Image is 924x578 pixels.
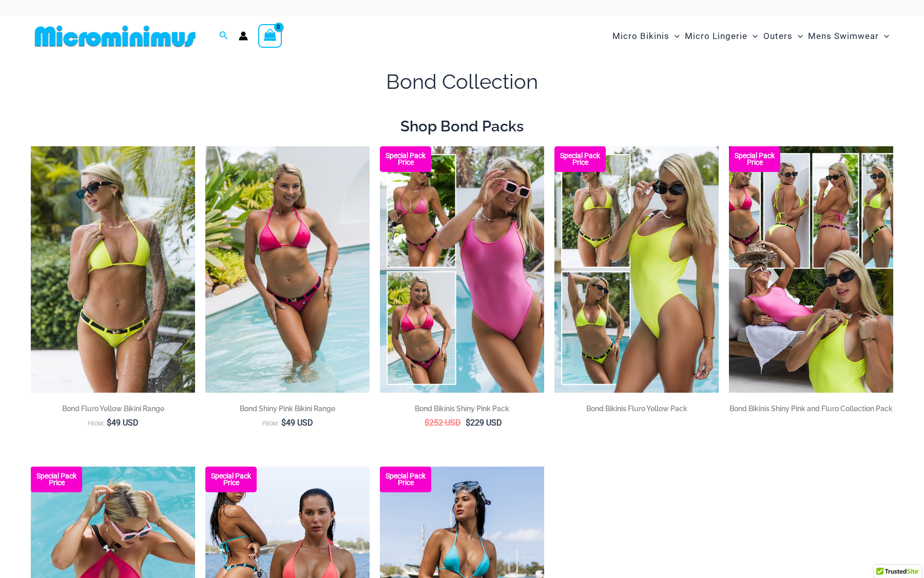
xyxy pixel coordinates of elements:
[380,152,431,166] b: Special Pack Price
[205,146,370,393] img: Bond Shiny Pink 312 Top 285 Cheeky 02v2
[258,24,282,48] a: View Shopping Cart, empty
[262,420,279,427] span: From:
[219,30,228,43] a: Search icon link
[31,67,893,96] h1: Bond Collection
[554,152,606,166] b: Special Pack Price
[31,146,195,393] a: Bond Fluro Yellow 312 Top 285 Cheeky 03Bond Fluro Yellow 312 Top 285 Cheeky 05Bond Fluro Yellow 3...
[31,403,195,414] h2: Bond Fluro Yellow Bikini Range
[554,403,719,414] h2: Bond Bikinis Fluro Yellow Pack
[808,23,879,49] span: Mens Swimwear
[380,403,544,414] h2: Bond Bikinis Shiny Pink Pack
[554,146,719,393] img: Bond Bikinis Fluro Yellow Pack
[729,152,780,166] b: Special Pack Price
[793,23,803,49] span: Menu Toggle
[425,418,429,428] span: $
[729,146,893,393] img: Bond Bikinis Shiny Pink and Fluro Collection Pack
[31,146,195,393] img: Bond Fluro Yellow 312 Top 285 Cheeky 03
[281,418,286,428] span: $
[205,403,370,417] a: Bond Shiny Pink Bikini Range
[380,146,544,393] img: Bond Bikinis Shiny Pink Pack
[205,146,370,393] a: Bond Shiny Pink 312 Top 285 Cheeky 02v2Bond Shiny Pink 312 Top 492 Thong 03Bond Shiny Pink 312 To...
[205,403,370,414] h2: Bond Shiny Pink Bikini Range
[107,418,139,428] bdi: 49 USD
[31,403,195,417] a: Bond Fluro Yellow Bikini Range
[31,117,893,136] h2: Shop Bond Packs
[88,420,104,427] span: From:
[763,23,793,49] span: Outers
[879,23,889,49] span: Menu Toggle
[761,21,805,52] a: OutersMenu ToggleMenu Toggle
[31,25,200,48] img: MM SHOP LOGO FLAT
[31,473,82,486] b: Special Pack Price
[805,21,892,52] a: Mens SwimwearMenu ToggleMenu Toggle
[610,21,682,52] a: Micro BikinisMenu ToggleMenu Toggle
[729,146,893,393] a: Bond Bikinis Shiny Pink and Fluro Collection Pack Bond Fluro Yellow 312 Top 285 Cheeky 05Bond Flu...
[554,146,719,393] a: Bond Bikinis Fluro Yellow Pack Bond Fluro Yellow 312 Top 492 Thong 04Bond Fluro Yellow 312 Top 49...
[682,21,760,52] a: Micro LingerieMenu ToggleMenu Toggle
[729,403,893,414] h2: Bond Bikinis Shiny Pink and Fluro Collection Pack
[747,23,758,49] span: Menu Toggle
[669,23,680,49] span: Menu Toggle
[466,418,502,428] bdi: 229 USD
[380,403,544,417] a: Bond Bikinis Shiny Pink Pack
[612,23,669,49] span: Micro Bikinis
[239,31,248,41] a: Account icon link
[466,418,470,428] span: $
[608,19,893,53] nav: Site Navigation
[205,473,257,486] b: Special Pack Price
[685,23,747,49] span: Micro Lingerie
[729,403,893,417] a: Bond Bikinis Shiny Pink and Fluro Collection Pack
[107,418,111,428] span: $
[281,418,313,428] bdi: 49 USD
[425,418,461,428] bdi: 252 USD
[554,403,719,417] a: Bond Bikinis Fluro Yellow Pack
[380,146,544,393] a: Bond Bikinis Shiny Pink Pack Bond Shiny Pink 8935 One Piece 08Bond Shiny Pink 8935 One Piece 08
[380,473,431,486] b: Special Pack Price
